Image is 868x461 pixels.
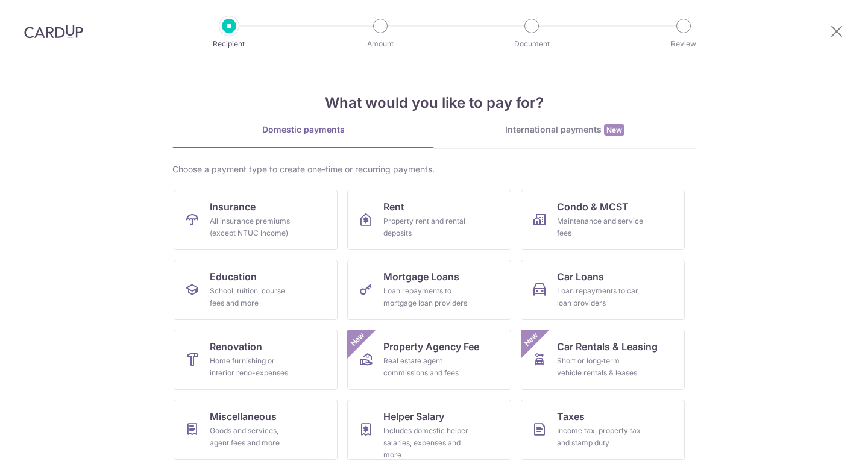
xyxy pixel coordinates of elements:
[557,199,629,214] span: Condo & MCST
[557,425,644,449] div: Income tax, property tax and stamp duty
[24,24,83,39] img: CardUp
[383,215,470,239] div: Property rent and rental deposits
[383,269,459,284] span: Mortgage Loans
[383,285,470,309] div: Loan repayments to mortgage loan providers
[383,339,479,354] span: Property Agency Fee
[383,355,470,379] div: Real estate agent commissions and fees
[210,355,297,379] div: Home furnishing or interior reno-expenses
[521,330,541,350] span: New
[336,38,425,50] p: Amount
[521,330,685,390] a: Car Rentals & LeasingShort or long‑term vehicle rentals & leasesNew
[791,425,856,455] iframe: Opens a widget where you can find more information
[210,199,256,214] span: Insurance
[557,355,644,379] div: Short or long‑term vehicle rentals & leases
[487,38,576,50] p: Document
[557,285,644,309] div: Loan repayments to car loan providers
[172,92,696,114] h4: What would you like to pay for?
[348,330,368,350] span: New
[210,339,262,354] span: Renovation
[172,124,434,136] div: Domestic payments
[521,260,685,320] a: Car LoansLoan repayments to car loan providers
[557,215,644,239] div: Maintenance and service fees
[383,425,470,461] div: Includes domestic helper salaries, expenses and more
[383,409,444,424] span: Helper Salary
[557,409,585,424] span: Taxes
[347,190,511,250] a: RentProperty rent and rental deposits
[383,199,404,214] span: Rent
[347,260,511,320] a: Mortgage LoansLoan repayments to mortgage loan providers
[639,38,728,50] p: Review
[521,400,685,460] a: TaxesIncome tax, property tax and stamp duty
[347,400,511,460] a: Helper SalaryIncludes domestic helper salaries, expenses and more
[434,124,696,136] div: International payments
[347,330,511,390] a: Property Agency FeeReal estate agent commissions and feesNew
[604,124,624,136] span: New
[174,190,338,250] a: InsuranceAll insurance premiums (except NTUC Income)
[174,260,338,320] a: EducationSchool, tuition, course fees and more
[210,269,257,284] span: Education
[172,163,696,175] div: Choose a payment type to create one-time or recurring payments.
[521,190,685,250] a: Condo & MCSTMaintenance and service fees
[557,339,658,354] span: Car Rentals & Leasing
[184,38,274,50] p: Recipient
[210,425,297,449] div: Goods and services, agent fees and more
[210,409,277,424] span: Miscellaneous
[210,215,297,239] div: All insurance premiums (except NTUC Income)
[557,269,604,284] span: Car Loans
[210,285,297,309] div: School, tuition, course fees and more
[174,330,338,390] a: RenovationHome furnishing or interior reno-expenses
[174,400,338,460] a: MiscellaneousGoods and services, agent fees and more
